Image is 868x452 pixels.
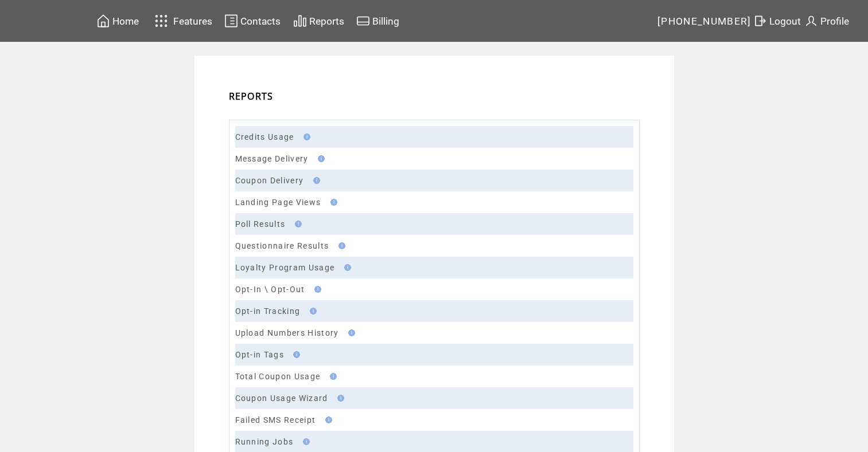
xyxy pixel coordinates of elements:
span: Home [112,15,139,27]
a: Logout [752,12,803,30]
a: Landing Page Views [235,198,321,207]
a: Message Delivery [235,154,309,163]
img: chart.svg [293,14,307,28]
img: help.gif [334,395,344,402]
a: Opt-In \ Opt-Out [235,285,305,294]
img: help.gif [300,133,310,140]
a: Failed SMS Receipt [235,415,316,425]
img: help.gif [326,373,337,380]
span: Features [173,15,212,27]
a: Credits Usage [235,132,294,142]
img: help.gif [290,351,300,358]
a: Loyalty Program Usage [235,263,335,272]
img: contacts.svg [224,14,238,28]
a: Home [95,12,141,30]
a: Running Jobs [235,437,294,446]
img: help.gif [310,177,320,184]
span: Billing [372,15,399,27]
a: Contacts [223,12,282,30]
span: REPORTS [229,90,274,103]
a: Billing [355,12,401,30]
span: Contacts [240,15,281,27]
img: help.gif [299,438,310,445]
img: help.gif [327,199,337,206]
img: help.gif [314,155,325,162]
img: home.svg [96,14,110,28]
img: help.gif [335,242,345,249]
img: help.gif [291,221,302,227]
img: help.gif [345,329,355,336]
a: Total Coupon Usage [235,372,321,381]
img: help.gif [322,416,332,423]
a: Profile [803,12,851,30]
span: Reports [309,15,344,27]
a: Coupon Usage Wizard [235,394,328,403]
a: Upload Numbers History [235,328,339,337]
a: Opt-in Tracking [235,306,301,316]
img: help.gif [306,308,317,315]
a: Features [150,10,215,32]
a: Reports [291,12,346,30]
span: Profile [820,15,849,27]
span: Logout [769,15,801,27]
a: Opt-in Tags [235,350,285,359]
a: Coupon Delivery [235,176,304,185]
img: exit.svg [753,14,767,28]
span: [PHONE_NUMBER] [657,15,752,27]
img: help.gif [341,264,351,271]
img: creidtcard.svg [356,14,370,28]
img: features.svg [151,11,172,30]
img: help.gif [311,286,321,293]
a: Poll Results [235,219,286,229]
a: Questionnaire Results [235,241,329,250]
img: profile.svg [804,14,818,28]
